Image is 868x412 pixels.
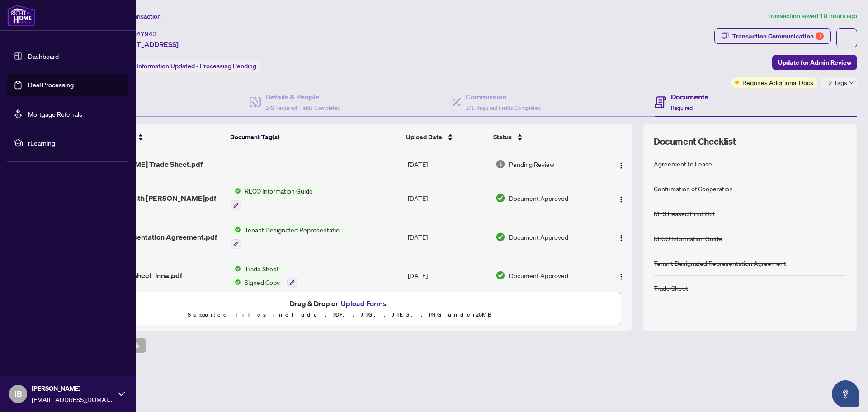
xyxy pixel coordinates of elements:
[137,30,157,38] span: 47943
[112,60,260,72] div: Status:
[402,124,490,150] th: Upload Date
[137,62,256,70] span: Information Updated - Processing Pending
[231,264,241,274] img: Status Icon
[85,124,226,150] th: (16) File Name
[495,159,505,169] img: Document Status
[231,186,241,196] img: Status Icon
[618,234,625,242] img: Logo
[32,394,113,404] span: [EMAIL_ADDRESS][DOMAIN_NAME]
[113,12,161,20] span: View Transaction
[404,256,492,295] td: [DATE]
[231,264,297,288] button: Status IconTrade SheetStatus IconSigned Copy
[64,309,615,320] p: Supported files include .PDF, .JPG, .JPEG, .PNG under 25 MB
[7,5,35,26] img: logo
[509,193,568,203] span: Document Approved
[742,77,813,87] span: Requires Additional Docs
[32,384,113,393] span: [PERSON_NAME]
[849,81,854,85] span: down
[493,132,512,142] span: Status
[231,186,316,210] button: Status IconRECO Information Guide
[509,159,554,169] span: Pending Review
[265,104,340,111] span: 2/2 Required Fields Completed
[654,184,733,194] div: Confirmation of Cooperation
[290,298,389,309] span: Drag & Drop or
[618,162,625,169] img: Logo
[654,258,786,268] div: Tenant Designated Representation Agreement
[466,104,541,111] span: 1/1 Required Fields Completed
[241,186,316,196] span: RECO Information Guide
[406,132,442,142] span: Upload Date
[495,232,505,242] img: Document Status
[654,208,715,218] div: MLS Leased Print Out
[89,270,182,281] span: Signed trade sheet_Inna.pdf
[832,380,859,407] button: Open asap
[241,225,348,235] span: Tenant Designated Representation Agreement
[671,91,708,102] h4: Documents
[614,157,628,171] button: Logo
[404,218,492,256] td: [DATE]
[490,124,599,150] th: Status
[714,28,831,44] button: Transaction Communication1
[509,270,568,280] span: Document Approved
[241,264,283,274] span: Trade Sheet
[614,230,628,244] button: Logo
[671,104,693,111] span: Required
[404,179,492,218] td: [DATE]
[495,270,505,280] img: Document Status
[509,232,568,242] span: Document Approved
[231,225,348,249] button: Status IconTenant Designated Representation Agreement
[732,29,824,43] div: Transaction Communication
[767,11,857,21] article: Transaction saved 18 hours ago
[241,277,283,287] span: Signed Copy
[816,32,824,40] div: 1
[231,225,241,235] img: Status Icon
[28,138,122,148] span: rLearning
[404,150,492,179] td: [DATE]
[824,77,847,88] span: +2 Tags
[778,55,851,70] span: Update for Admin Review
[58,292,621,326] span: Drag & Drop orUpload FormsSupported files include .PDF, .JPG, .JPEG, .PNG under25MB
[614,268,628,283] button: Logo
[654,135,736,148] span: Document Checklist
[89,232,217,242] span: Tenant Representation Agreement.pdf
[265,91,340,102] h4: Details & People
[654,283,688,293] div: Trade Sheet
[89,159,203,170] span: [PERSON_NAME] Trade Sheet.pdf
[614,191,628,205] button: Logo
[844,35,850,41] span: ellipsis
[112,39,179,50] span: [STREET_ADDRESS]
[14,388,22,400] span: IB
[89,193,216,204] span: RECO guide with [PERSON_NAME]pdf
[772,55,857,70] button: Update for Admin Review
[226,124,403,150] th: Document Tag(s)
[28,110,82,118] a: Mortgage Referrals
[495,193,505,203] img: Document Status
[466,91,541,102] h4: Commission
[618,196,625,203] img: Logo
[618,273,625,280] img: Logo
[231,277,241,287] img: Status Icon
[28,52,59,60] a: Dashboard
[654,233,722,243] div: RECO Information Guide
[338,298,389,309] button: Upload Forms
[28,81,74,89] a: Deal Processing
[654,159,712,169] div: Agreement to Lease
